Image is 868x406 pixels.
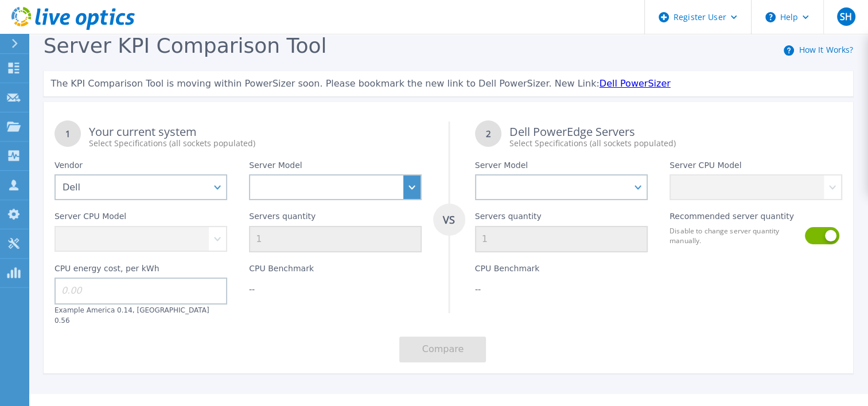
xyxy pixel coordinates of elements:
[50,78,599,89] span: The KPI Comparison Tool is moving within PowerSizer soon. Please bookmark the new link to Dell Po...
[399,337,486,362] button: Compare
[89,126,422,149] div: Your current system
[840,12,852,21] span: SH
[55,212,126,225] label: Server CPU Model
[249,161,302,174] label: Server Model
[44,34,327,57] span: Server KPI Comparison Tool
[249,212,316,225] label: Servers quantity
[799,44,853,55] a: How It Works?
[509,126,842,149] div: Dell PowerEdge Servers
[65,128,71,139] tspan: 1
[249,283,422,295] div: --
[55,278,227,304] input: 0.00
[55,264,159,278] label: CPU energy cost, per kWh
[485,128,491,139] tspan: 2
[670,161,741,174] label: Server CPU Model
[55,161,83,174] label: Vendor
[600,78,671,89] a: Dell PowerSizer
[55,306,209,325] label: Example America 0.14, [GEOGRAPHIC_DATA] 0.56
[475,264,540,278] label: CPU Benchmark
[670,212,794,225] label: Recommended server quantity
[670,226,798,245] label: Disable to change server quantity manually.
[89,138,422,149] div: Select Specifications (all sockets populated)
[249,264,314,278] label: CPU Benchmark
[509,138,842,149] div: Select Specifications (all sockets populated)
[475,161,528,174] label: Server Model
[475,212,542,225] label: Servers quantity
[475,283,648,295] div: --
[442,213,455,227] tspan: VS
